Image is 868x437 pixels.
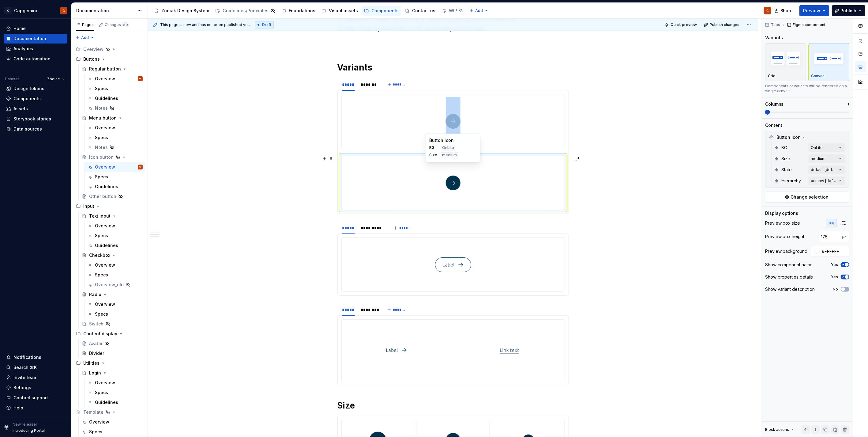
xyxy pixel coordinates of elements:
a: WIP [439,6,466,16]
div: default [default] [811,167,837,172]
div: Button icon [429,138,476,144]
a: Specs [85,270,145,280]
div: Components [371,8,399,14]
div: Storybook stories [13,116,51,122]
button: Quick preview [663,21,700,29]
label: No [833,287,838,292]
span: Preview [803,8,821,14]
div: Content [765,122,782,128]
div: medium [811,156,826,161]
span: 89 [122,22,129,27]
div: Page tree [152,5,466,17]
div: Components or variants will be rendered on a single canvas [765,84,849,93]
span: State [782,167,792,173]
div: Overview [95,262,115,268]
a: Specs [85,309,145,319]
a: Data sources [4,124,67,134]
div: Preview box size [765,220,800,226]
div: Regular button [89,66,121,72]
a: Overview_old [85,280,145,290]
div: Changes [105,22,129,27]
span: BG [429,146,437,150]
section-item: Image [341,237,565,292]
a: Other button [79,192,145,201]
div: Notes [95,144,108,150]
label: Yes [831,262,838,267]
div: Components [13,96,41,102]
section-item: Image [341,94,565,210]
div: primary [default] [811,178,837,183]
a: Guidelines [85,241,145,250]
span: Publish changes [710,22,739,27]
a: Design tokens [4,84,67,93]
a: Guidelines [85,397,145,407]
div: Overview [95,380,115,386]
a: Specs [85,388,145,397]
div: Other button [89,193,116,199]
h1: Variants [337,62,569,73]
input: Auto [820,246,849,257]
button: Share [772,5,797,16]
button: CCapgeminiG [1,4,70,17]
div: Zodiak Design System [161,8,209,14]
a: Overview [79,417,145,427]
div: Block actions [765,425,795,434]
h1: Size [337,400,569,411]
span: Publish [841,8,857,14]
div: Switch [89,321,103,327]
span: Size [429,153,437,158]
a: Specs [85,133,145,142]
a: Notes [85,103,145,113]
a: Components [362,6,401,16]
a: Text input [79,211,145,221]
div: Overview [89,419,109,425]
div: Overview [95,164,115,170]
a: Overview [85,299,145,309]
p: px [842,234,847,239]
span: Quick preview [671,22,697,27]
span: Hierarchy [782,178,801,184]
div: Home [13,25,26,32]
div: Buttons [83,56,100,62]
span: Change selection [791,194,829,200]
div: Menu button [89,115,117,121]
div: Show properties details [765,274,813,280]
div: Specs [95,389,108,396]
div: Icon button [89,154,114,160]
div: Specs [95,233,108,239]
button: Publish changes [702,21,742,29]
a: Contact us [402,6,438,16]
button: Contact support [4,393,67,403]
a: Checkbox [79,250,145,260]
span: Tabs [771,22,780,27]
div: Guidelines [95,95,118,101]
div: Design tokens [13,85,44,92]
div: Documentation [76,8,134,14]
div: Show variant description [765,286,815,292]
div: Guidelines [95,399,118,405]
a: Divider [79,348,145,358]
a: Avatar [79,339,145,348]
div: Help [13,405,23,411]
button: Tabs [763,21,783,29]
div: Login [89,370,101,376]
span: Add [475,8,483,13]
div: Pages [76,22,94,27]
div: Notes [95,105,108,111]
button: Notifications [4,352,67,362]
div: Guidelines/Principles [223,8,269,14]
div: Contact support [13,395,48,401]
div: Checkbox [89,252,110,258]
button: Publish [832,5,866,16]
p: 1 [848,102,849,107]
div: Overview [73,44,145,54]
div: G [766,8,769,13]
div: Overview [95,301,115,307]
button: OnLite [809,143,845,152]
a: Regular button [79,64,145,74]
a: OverviewG [85,74,145,84]
div: Foundations [289,8,315,14]
span: medium [442,153,457,158]
button: placeholderGrid [765,43,806,81]
div: Specs [95,272,108,278]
